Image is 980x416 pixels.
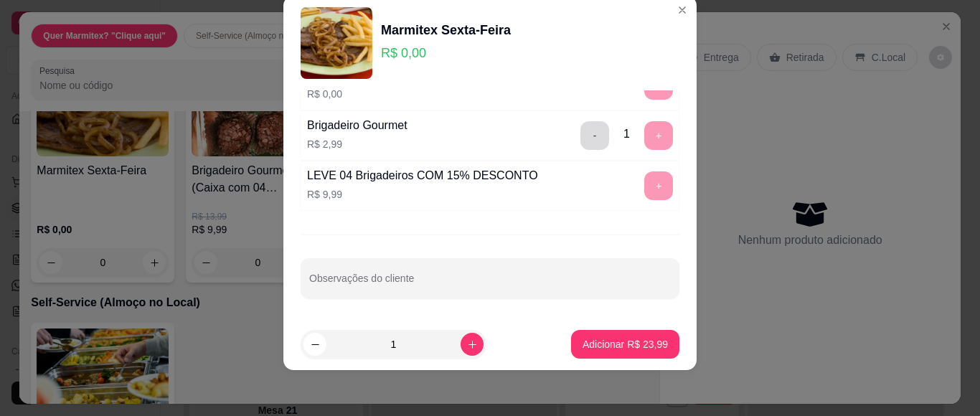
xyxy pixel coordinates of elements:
[571,330,679,359] button: Adicionar R$ 23,99
[307,87,397,101] p: R$ 0,00
[381,20,511,40] div: Marmitex Sexta-Feira
[309,277,671,291] input: Observações do cliente
[307,117,407,134] div: Brigadeiro Gourmet
[583,337,668,351] p: Adicionar R$ 23,99
[381,43,511,63] p: R$ 0,00
[580,121,609,150] button: delete
[301,7,372,79] img: product-image
[307,137,407,151] p: R$ 2,99
[461,333,484,356] button: increase-product-quantity
[303,333,326,356] button: decrease-product-quantity
[623,126,630,143] div: 1
[307,187,538,202] p: R$ 9,99
[307,167,538,184] div: LEVE 04 Brigadeiros COM 15% DESCONTO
